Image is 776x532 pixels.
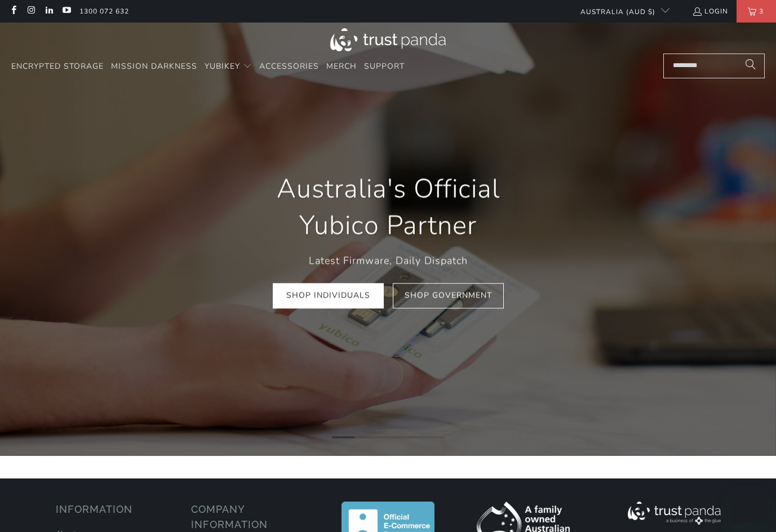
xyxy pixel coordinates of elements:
[205,54,252,80] summary: YubiKey
[377,436,400,438] li: Page dot 3
[26,7,36,16] a: Trust Panda Australia on Instagram
[731,487,767,523] iframe: Button to launch messaging window
[354,436,377,438] li: Page dot 2
[11,54,405,80] nav: Translation missing: en.navigation.header.main_nav
[243,170,534,245] h1: Australia's Official Yubico Partner
[663,54,765,78] input: Search...
[243,253,534,269] p: Latest Firmware, Daily Dispatch
[44,7,54,16] a: Trust Panda Australia on LinkedIn
[364,54,405,80] a: Support
[259,61,319,72] span: Accessories
[364,61,405,72] span: Support
[259,54,319,80] a: Accessories
[11,54,104,80] a: Encrypted Storage
[393,283,504,308] a: Shop Government
[11,61,104,72] span: Encrypted Storage
[273,283,384,308] a: Shop Individuals
[111,54,197,80] a: Mission Darkness
[400,436,422,438] li: Page dot 4
[8,7,18,16] a: Trust Panda Australia on Facebook
[330,28,446,51] img: Trust Panda Australia
[79,5,129,17] a: 1300 072 632
[692,5,728,17] a: Login
[422,436,445,438] li: Page dot 5
[326,61,357,72] span: Merch
[332,436,354,438] li: Page dot 1
[326,54,357,80] a: Merch
[111,61,197,72] span: Mission Darkness
[61,7,71,16] a: Trust Panda Australia on YouTube
[737,54,765,78] button: Search
[205,61,240,72] span: YubiKey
